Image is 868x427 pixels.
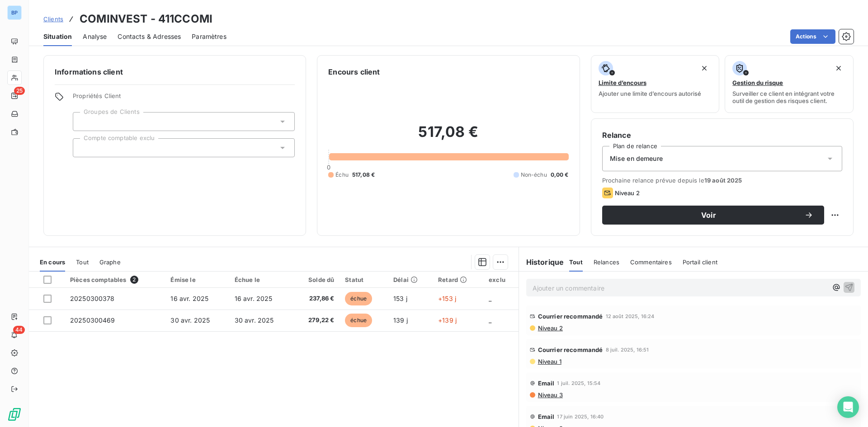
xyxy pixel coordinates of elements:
span: 12 août 2025, 16:24 [606,314,655,319]
h6: Historique [519,257,564,267]
span: Commentaires [630,258,672,266]
span: Gestion du risque [732,79,783,86]
span: Surveiller ce client en intégrant votre outil de gestion des risques client. [732,90,846,104]
img: Logo LeanPay [7,407,22,422]
span: 30 avr. 2025 [170,316,210,324]
div: Retard [438,276,478,283]
span: Analyse [83,32,107,41]
div: Statut [345,276,382,283]
span: Contacts & Adresses [118,32,181,41]
span: Paramètres [192,32,226,41]
span: Graphe [99,258,121,266]
span: 0 [327,164,330,171]
span: Niveau 3 [537,391,563,399]
span: Niveau 2 [537,324,563,332]
span: Niveau 2 [615,189,640,197]
span: Courrier recommandé [538,313,603,320]
h6: Informations client [55,66,295,77]
span: +139 j [438,316,457,324]
span: Courrier recommandé [538,346,603,353]
span: Situation [43,32,72,41]
span: _ [489,316,491,324]
span: _ [489,295,491,302]
span: 279,22 € [298,316,334,325]
button: Actions [790,29,835,44]
button: Gestion du risqueSurveiller ce client en intégrant votre outil de gestion des risques client. [725,55,854,113]
span: 139 j [393,316,408,324]
span: 19 août 2025 [704,177,742,184]
span: Propriétés Client [73,92,295,105]
span: Email [538,380,555,387]
span: Non-échu [521,171,547,179]
span: Email [538,413,555,420]
span: 16 avr. 2025 [170,295,208,302]
span: Limite d’encours [599,79,646,86]
span: Niveau 1 [537,358,561,365]
span: 2 [130,276,138,284]
span: Relances [594,258,619,266]
input: Ajouter une valeur [80,117,88,126]
button: Voir [602,206,824,225]
span: 20250300469 [70,316,115,324]
h2: 517,08 € [328,123,568,150]
span: +153 j [438,295,456,302]
div: exclu [489,276,513,283]
span: 1 juil. 2025, 15:54 [557,380,600,386]
span: 0,00 € [551,171,569,179]
div: Échue le [235,276,288,283]
h6: Encours client [328,66,380,77]
h3: COMINVEST - 411CCOMI [80,11,212,27]
span: Portail client [683,258,717,266]
div: Solde dû [298,276,334,283]
span: 8 juil. 2025, 16:51 [606,347,649,352]
span: Tout [76,258,89,266]
span: Mise en demeure [610,154,663,163]
span: échue [345,292,372,305]
span: 20250300378 [70,295,115,302]
input: Ajouter une valeur [80,144,88,152]
span: Voir [613,211,804,219]
span: 517,08 € [352,171,375,179]
span: Prochaine relance prévue depuis le [602,177,842,184]
span: échue [345,314,372,327]
span: Ajouter une limite d’encours autorisé [599,90,701,97]
span: Clients [43,15,63,23]
h6: Relance [602,130,842,141]
div: Délai [393,276,427,283]
span: Tout [569,258,583,266]
span: 30 avr. 2025 [235,316,274,324]
span: 153 j [393,295,407,302]
a: Clients [43,14,63,23]
span: 16 avr. 2025 [235,295,273,302]
div: Open Intercom Messenger [837,396,859,418]
span: Échu [335,171,349,179]
span: 25 [14,87,25,95]
div: Pièces comptables [70,276,160,284]
span: 44 [13,326,25,334]
button: Limite d’encoursAjouter une limite d’encours autorisé [591,55,720,113]
span: En cours [40,258,65,266]
div: Émise le [170,276,223,283]
span: 237,86 € [298,294,334,303]
span: 17 juin 2025, 16:40 [557,414,604,419]
div: BP [7,5,22,20]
